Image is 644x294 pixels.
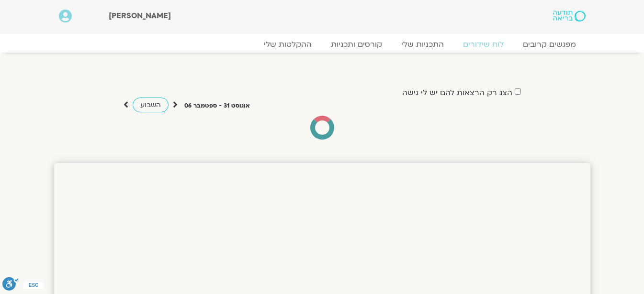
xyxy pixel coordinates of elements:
[402,88,512,97] label: הצג רק הרצאות להם יש לי גישה
[133,98,169,112] a: השבוע
[109,11,171,21] span: [PERSON_NAME]
[140,100,161,109] span: השבוע
[392,40,453,49] a: התכניות שלי
[59,40,586,49] nav: Menu
[254,40,321,49] a: ההקלטות שלי
[184,101,250,111] p: אוגוסט 31 - ספטמבר 06
[453,40,513,49] a: לוח שידורים
[321,40,392,49] a: קורסים ותכניות
[513,40,586,49] a: מפגשים קרובים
